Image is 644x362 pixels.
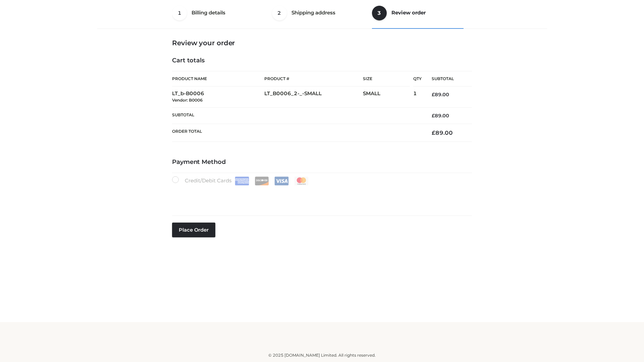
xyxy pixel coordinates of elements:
label: Credit/Debit Cards [172,176,309,185]
img: Visa [274,177,289,185]
bdi: 89.00 [432,92,449,98]
h3: Review your order [172,39,472,47]
span: £ [432,113,435,119]
img: Discover [255,177,269,185]
th: Qty [413,71,422,86]
td: LT_B0006_2-_-SMALL [264,86,363,108]
div: © 2025 [DOMAIN_NAME] Limited. All rights reserved. [100,352,544,359]
span: £ [432,129,435,136]
iframe: Secure payment input frame [171,184,471,208]
h4: Payment Method [172,159,472,166]
td: SMALL [363,86,413,108]
img: Mastercard [294,177,309,185]
td: 1 [413,86,422,108]
h4: Cart totals [172,57,472,64]
th: Subtotal [172,107,422,124]
th: Product # [264,71,363,86]
th: Product Name [172,71,264,86]
button: Place order [172,223,215,237]
th: Size [363,71,410,86]
th: Subtotal [422,71,472,86]
img: Amex [235,177,249,185]
th: Order Total [172,124,422,142]
td: LT_b-B0006 [172,86,264,108]
small: Vendor: B0006 [172,98,203,103]
span: £ [432,92,435,98]
bdi: 89.00 [432,113,449,119]
bdi: 89.00 [432,129,453,136]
